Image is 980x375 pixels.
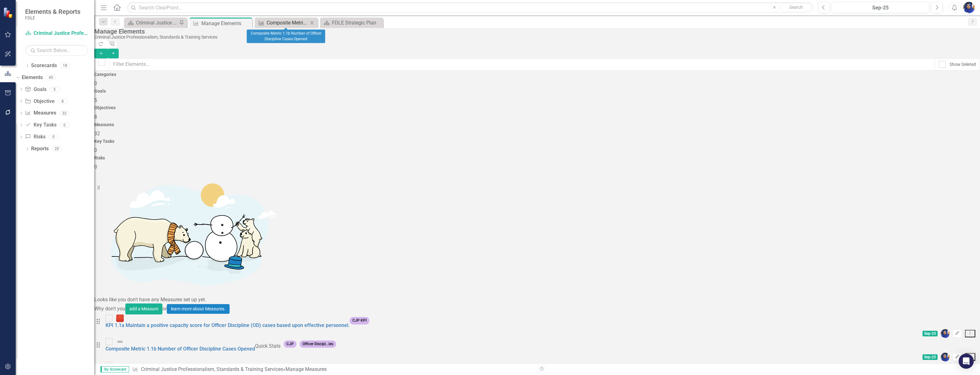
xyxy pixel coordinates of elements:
img: Getting started [94,171,283,296]
div: Criminal Justice Professionalism, Standards & Training Services Landing Page [136,19,177,27]
img: Somi Akter [941,353,950,362]
div: 20 [52,146,62,152]
div: Composite Metric 1.1b Number of Officer Discipline Cases Opened [267,19,308,27]
img: Reviewing for Improvement [116,314,124,322]
div: Manage Elements [94,28,977,35]
img: Not Defined [116,338,124,346]
div: Show Deleted [950,61,976,67]
span: Officer Discipl...ies [300,340,336,348]
div: 8 [58,99,68,104]
h4: Goals [94,89,980,94]
span: or [162,306,167,312]
a: learn more about Measures. [167,304,230,314]
a: Criminal Justice Professionalism, Standards & Training Services Landing Page [126,19,177,27]
a: FDLE Strategic Plan [322,19,381,27]
small: FDLE [25,15,80,20]
img: Somi Akter [941,329,950,338]
a: Criminal Justice Professionalism, Standards & Training Services [141,366,283,372]
a: Key Tasks [25,121,56,129]
h4: Measures [94,122,980,127]
div: 18 [60,63,70,68]
span: Search [789,5,803,10]
input: Search Below... [25,45,88,56]
h4: Objectives [94,105,980,110]
div: 0 [49,134,59,140]
div: Manage Elements [201,19,251,27]
input: Filter Elements... [109,58,935,71]
a: Goals [25,86,46,93]
div: Open Intercom Messenger [959,354,974,369]
span: Why don't you [94,306,125,312]
img: Somi Akter [963,2,975,13]
h4: Risks [94,156,980,160]
div: FDLE Strategic Plan [332,19,381,27]
h4: Categories [94,72,980,77]
div: Criminal Justice Professionalism, Standards & Training Services [94,35,977,40]
span: CJP KPI [350,317,369,324]
div: Looks like you don't have any Measures set up yet. [94,296,980,303]
h4: Key Tasks [94,139,980,144]
a: KPI 1.1a Maintain a positive capacity score for Officer Discipline (OD) cases based upon effectiv... [106,322,350,328]
div: 32 [59,110,69,116]
a: Scorecards [31,62,57,69]
img: ClearPoint Strategy [3,7,14,18]
a: Criminal Justice Professionalism, Standards & Training Services [25,30,88,37]
img: Not Defined [116,362,124,369]
button: add a Measure [125,303,162,314]
button: Search [780,3,812,12]
span: CJP [284,340,297,348]
span: Sep-25 [923,354,938,360]
div: 5 [50,87,60,92]
a: Measures [25,110,56,117]
div: Sep-25 [834,4,927,12]
a: Risks [25,133,45,141]
a: Elements [22,74,43,81]
input: Search ClearPoint... [127,2,813,13]
button: Sep-25 [831,2,929,13]
a: Composite Metric 1.1b Number of Officer Discipline Cases Opened [256,19,308,27]
a: Composite Metric 1.1b Number of Officer Discipline Cases Opened [106,346,255,352]
div: 45 [46,75,56,80]
a: Reports [31,145,49,153]
span: Quick Stats [255,343,280,349]
span: By Scorecard [101,366,129,372]
a: Objective [25,98,54,105]
div: 0 [60,122,70,128]
div: Composite Metric 1.1b Number of Officer Discipline Cases Opened [247,30,325,43]
span: Elements & Reports [25,8,80,15]
div: » Manage Measures [132,366,532,373]
span: Sep-25 [923,331,938,336]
